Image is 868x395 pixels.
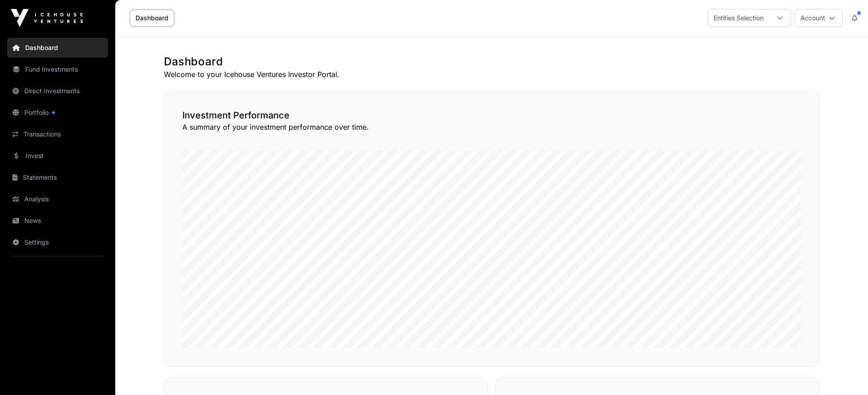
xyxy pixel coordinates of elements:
p: A summary of your investment performance over time. [182,122,801,132]
h1: Dashboard [164,54,819,69]
button: Account [795,9,843,27]
a: Settings [7,232,108,252]
a: Analysis [7,189,108,209]
a: Direct Investments [7,81,108,101]
a: Portfolio [7,103,108,123]
div: Entities Selection [708,9,769,27]
iframe: Chat Widget [823,352,868,395]
a: Fund Investments [7,59,108,79]
p: Welcome to your Icehouse Ventures Investor Portal. [164,69,819,80]
a: Dashboard [130,9,174,27]
a: Statements [7,168,108,187]
img: Icehouse Ventures Logo [11,9,83,27]
a: Dashboard [7,38,108,58]
h2: Investment Performance [182,109,801,122]
a: Transactions [7,124,108,144]
a: Invest [7,146,108,166]
a: News [7,211,108,231]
